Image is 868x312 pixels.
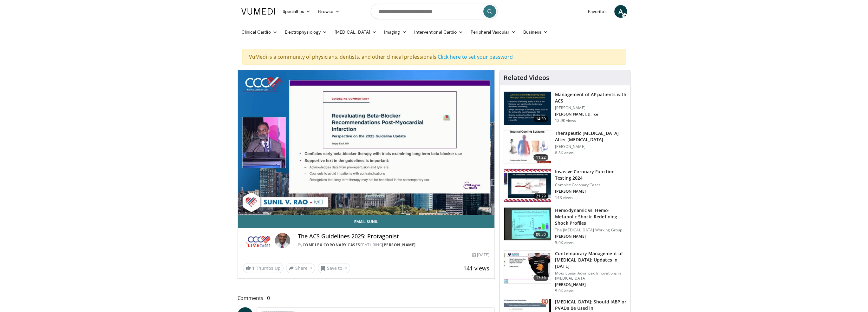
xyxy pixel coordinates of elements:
p: [PERSON_NAME] [555,234,626,239]
span: 1 [252,265,255,271]
a: Electrophysiology [281,26,331,38]
div: [DATE] [472,252,489,258]
img: 29018604-ad88-4fab-821f-042c17100d81.150x105_q85_crop-smart_upscale.jpg [504,169,551,202]
p: The [MEDICAL_DATA] Working Group [555,228,626,233]
h3: Management of AF patients with ACS [555,91,626,104]
a: Browse [314,5,343,18]
video-js: Video Player [238,70,495,215]
h3: Therapeutic [MEDICAL_DATA] After [MEDICAL_DATA] [555,130,626,143]
img: Avatar [275,233,290,248]
span: 21:29 [533,193,549,199]
h4: Related Videos [504,74,549,82]
a: Click here to set your password [438,53,513,60]
p: [PERSON_NAME] [555,144,626,149]
a: 14:39 Management of AF patients with ACS [PERSON_NAME] [PERSON_NAME], D. Ice 12.9K views [504,91,626,125]
p: 5.0K views [555,289,574,294]
p: [PERSON_NAME], D. Ice [555,112,626,117]
span: 14:39 [533,116,549,122]
a: 09:50 Hemodynamic vs. Hemo-Metabolic Shock: Redefining Shock Profiles The [MEDICAL_DATA] Working ... [504,207,626,245]
button: Share [286,263,316,273]
a: Email Sunil [238,215,495,228]
a: Interventional Cardio [410,26,467,38]
a: A [614,5,627,18]
h3: Contemporary Management of [MEDICAL_DATA]: Updates in [DATE] [555,250,626,269]
p: [PERSON_NAME] [555,189,626,194]
a: Imaging [380,26,410,38]
input: Search topics, interventions [371,4,498,19]
h4: The ACS Guidelines 2025: Protagonist [298,233,489,240]
div: By FEATURING [298,242,489,248]
span: 17:36 [533,275,549,281]
a: [MEDICAL_DATA] [331,26,380,38]
a: Complex Coronary Cases [303,242,360,248]
a: Clinical Cardio [238,26,281,38]
a: Specialties [279,5,315,18]
a: [PERSON_NAME] [382,242,416,248]
p: 5.0K views [555,240,574,245]
p: [PERSON_NAME] [555,282,626,287]
span: 141 views [463,264,489,272]
a: 17:36 Contemporary Management of [MEDICAL_DATA]: Updates in [DATE] Mount Sinai Advanced Innovatio... [504,250,626,294]
button: Save to [318,263,350,273]
p: Complex Coronary Cases [555,183,626,188]
span: Comments 0 [238,294,495,302]
img: 243698_0002_1.png.150x105_q85_crop-smart_upscale.jpg [504,130,551,163]
img: bKdxKv0jK92UJBOH4xMDoxOjBrO-I4W8.150x105_q85_crop-smart_upscale.jpg [504,92,551,125]
img: VuMedi Logo [241,8,275,15]
h3: Invasive Coronary Function Testing 2024 [555,169,626,181]
span: 11:22 [533,154,549,161]
div: VuMedi is a community of physicians, dentists, and other clinical professionals. [242,49,626,65]
img: 2496e462-765f-4e8f-879f-a0c8e95ea2b6.150x105_q85_crop-smart_upscale.jpg [504,208,551,241]
img: Complex Coronary Cases [243,233,272,248]
p: [PERSON_NAME] [555,105,626,110]
a: 11:22 Therapeutic [MEDICAL_DATA] After [MEDICAL_DATA] [PERSON_NAME] 8.8K views [504,130,626,164]
p: 143 views [555,195,573,200]
a: 21:29 Invasive Coronary Function Testing 2024 Complex Coronary Cases [PERSON_NAME] 143 views [504,169,626,202]
p: 12.9K views [555,118,576,123]
img: df55f059-d842-45fe-860a-7f3e0b094e1d.150x105_q85_crop-smart_upscale.jpg [504,251,551,284]
h3: Hemodynamic vs. Hemo-Metabolic Shock: Redefining Shock Profiles [555,207,626,226]
a: 1 Thumbs Up [243,263,284,273]
a: Business [519,26,552,38]
a: Peripheral Vascular [467,26,519,38]
p: 8.8K views [555,150,574,156]
span: 09:50 [533,231,549,238]
p: Mount Sinai Advanced Innovations in [MEDICAL_DATA] [555,271,626,281]
a: Favorites [584,5,610,18]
